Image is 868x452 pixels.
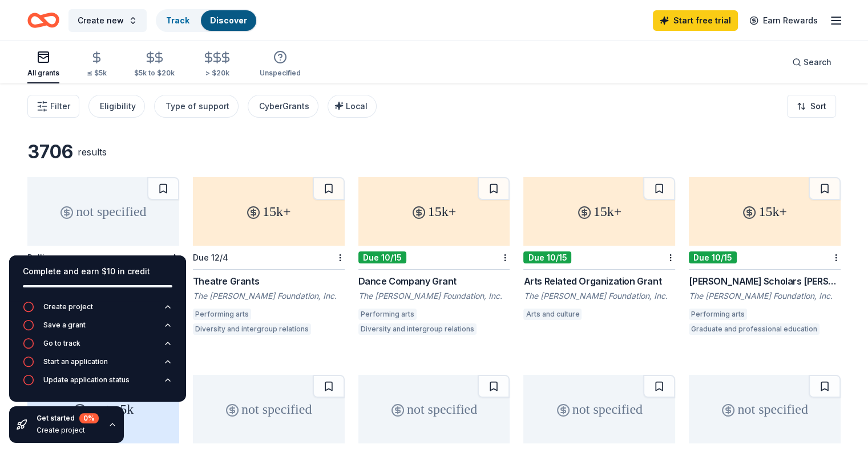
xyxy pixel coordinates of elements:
[193,274,345,288] div: Theatre Grants
[37,426,99,435] div: Create project
[689,251,737,263] div: Due 10/15
[358,375,510,443] div: not specified
[193,309,251,320] div: Performing arts
[523,274,675,288] div: Arts Related Organization Grant
[27,69,59,78] div: All grants
[23,356,172,374] button: Start an application
[689,309,747,320] div: Performing arts
[358,290,510,302] div: The [PERSON_NAME] Foundation, Inc.
[23,338,172,356] button: Go to track
[523,177,675,323] a: 15k+Due 10/15Arts Related Organization GrantThe [PERSON_NAME] Foundation, Inc.Arts and culture
[78,145,107,159] div: results
[202,46,232,83] button: > $20k
[358,177,510,338] a: 15k+Due 10/15Dance Company GrantThe [PERSON_NAME] Foundation, Inc.Performing artsDiversity and in...
[23,301,172,319] button: Create project
[193,177,345,246] div: 15k+
[358,251,406,263] div: Due 10/15
[193,375,345,443] div: not specified
[260,69,301,78] div: Unspecified
[259,99,309,113] div: CyberGrants
[689,323,819,335] div: Graduate and professional education
[43,339,80,348] div: Go to track
[523,177,675,246] div: 15k+
[653,10,738,31] a: Start free trial
[134,46,175,83] button: $5k to $20k
[43,302,93,311] div: Create project
[193,253,228,262] div: Due 12/4
[210,15,247,25] a: Discover
[523,251,571,263] div: Due 10/15
[689,375,841,443] div: not specified
[37,413,99,423] div: Get started
[787,95,836,118] button: Sort
[43,375,130,385] div: Update application status
[523,375,675,443] div: not specified
[23,265,172,278] div: Complete and earn $10 in credit
[27,46,59,83] button: All grants
[100,99,136,113] div: Eligibility
[154,95,239,118] button: Type of support
[50,99,70,113] span: Filter
[23,374,172,393] button: Update application status
[27,141,73,163] div: 3706
[27,177,179,246] div: not specified
[156,9,257,32] button: TrackDiscover
[689,274,841,288] div: [PERSON_NAME] Scholars [PERSON_NAME]
[689,177,841,246] div: 15k+
[804,55,831,69] span: Search
[79,413,99,423] div: 0 %
[27,95,79,118] button: Filter
[134,69,175,78] div: $5k to $20k
[23,319,172,338] button: Save a grant
[193,177,345,338] a: 15k+Due 12/4Theatre GrantsThe [PERSON_NAME] Foundation, Inc.Performing artsDiversity and intergro...
[87,69,107,78] div: ≤ $5k
[810,99,826,113] span: Sort
[193,323,311,335] div: Diversity and intergroup relations
[358,323,477,335] div: Diversity and intergroup relations
[43,357,108,366] div: Start an application
[87,46,107,83] button: ≤ $5k
[783,51,841,74] button: Search
[260,46,301,83] button: Unspecified
[78,14,124,27] span: Create new
[165,99,229,113] div: Type of support
[689,177,841,338] a: 15k+Due 10/15[PERSON_NAME] Scholars [PERSON_NAME]The [PERSON_NAME] Foundation, Inc.Performing art...
[88,95,145,118] button: Eligibility
[346,101,368,111] span: Local
[68,9,147,32] button: Create new
[27,7,59,34] a: Home
[27,177,179,347] a: not specifiedRollingWK [PERSON_NAME] Foundation GrantWK [PERSON_NAME] FoundationEarly childhood e...
[43,321,86,330] div: Save a grant
[328,95,377,118] button: Local
[358,274,510,288] div: Dance Company Grant
[358,309,417,320] div: Performing arts
[202,69,232,78] div: > $20k
[523,309,582,320] div: Arts and culture
[166,15,189,25] a: Track
[742,10,825,31] a: Earn Rewards
[358,177,510,246] div: 15k+
[523,290,675,302] div: The [PERSON_NAME] Foundation, Inc.
[193,290,345,302] div: The [PERSON_NAME] Foundation, Inc.
[689,290,841,302] div: The [PERSON_NAME] Foundation, Inc.
[248,95,318,118] button: CyberGrants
